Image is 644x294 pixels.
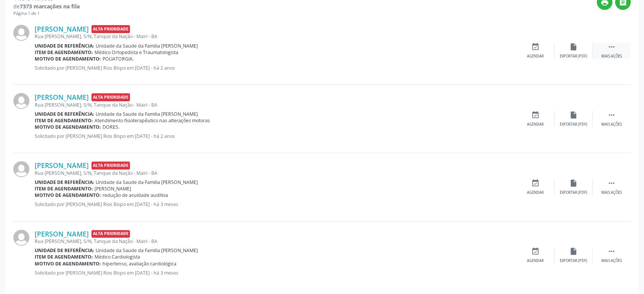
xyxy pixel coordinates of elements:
div: de [13,2,80,10]
div: Exportar (PDF) [560,54,587,59]
div: Exportar (PDF) [560,190,587,195]
a: [PERSON_NAME] [35,25,89,33]
i: insert_drive_file [569,179,578,187]
div: Rua [PERSON_NAME], S/N, Tanque da Nação - Mairi - BA [35,33,516,40]
p: Solicitado por [PERSON_NAME] Rios Bispo em [DATE] - há 3 meses [35,201,516,208]
div: Mais ações [601,258,622,264]
b: Item de agendamento: [35,254,93,260]
span: Alta Prioridade [91,230,130,238]
span: DORES. [103,124,119,130]
div: Mais ações [601,54,622,59]
div: Mais ações [601,190,622,195]
b: Motivo de agendamento: [35,56,101,62]
p: Solicitado por [PERSON_NAME] Rios Bispo em [DATE] - há 2 anos [35,65,516,71]
div: Agendar [527,54,544,59]
div: Rua [PERSON_NAME], S/N, Tanque da Nação - Mairi - BA [35,102,516,108]
a: [PERSON_NAME] [35,93,89,101]
div: Rua [PERSON_NAME], S/N, Tanque da Nação - Mairi - BA [35,170,516,176]
div: Página 1 de 1 [13,10,80,17]
span: Atendimento fisioterapêutico nas alterações motoras [95,117,210,124]
img: img [13,161,29,177]
img: img [13,93,29,109]
span: Alta Prioridade [91,93,130,101]
p: Solicitado por [PERSON_NAME] Rios Bispo em [DATE] - há 2 anos [35,133,516,139]
span: Unidade da Saude da Familia [PERSON_NAME] [96,179,198,185]
i: event_available [531,43,540,51]
span: Médico Ortopedista e Traumatologista [95,49,178,56]
span: Alta Prioridade [91,161,130,169]
div: Mais ações [601,122,622,127]
i:  [607,43,616,51]
span: Unidade da Saude da Familia [PERSON_NAME] [96,43,198,49]
b: Unidade de referência: [35,179,94,185]
b: Unidade de referência: [35,111,94,117]
i: insert_drive_file [569,111,578,119]
b: Motivo de agendamento: [35,192,101,198]
strong: 7373 marcações na fila [20,3,80,10]
b: Item de agendamento: [35,49,93,56]
b: Motivo de agendamento: [35,260,101,267]
b: Motivo de agendamento: [35,124,101,130]
span: POLIATORGIA. [103,56,134,62]
img: img [13,25,29,41]
span: [PERSON_NAME] [95,185,131,192]
div: Exportar (PDF) [560,258,587,264]
div: Exportar (PDF) [560,122,587,127]
i: event_available [531,111,540,119]
i: event_available [531,179,540,187]
div: Agendar [527,122,544,127]
i: event_available [531,247,540,256]
span: hipertenso, avaliação cardiológica [103,260,176,267]
i:  [607,111,616,119]
span: Unidade da Saude da Familia [PERSON_NAME] [96,247,198,254]
i:  [607,179,616,187]
div: Rua [PERSON_NAME], S/N, Tanque da Nação - Mairi - BA [35,238,516,244]
i:  [607,247,616,256]
div: Agendar [527,190,544,195]
a: [PERSON_NAME] [35,161,89,169]
a: [PERSON_NAME] [35,230,89,238]
i: insert_drive_file [569,247,578,256]
div: Agendar [527,258,544,264]
span: Médico Cardiologista [95,254,140,260]
i: insert_drive_file [569,43,578,51]
b: Unidade de referência: [35,43,94,49]
b: Unidade de referência: [35,247,94,254]
span: Unidade da Saude da Familia [PERSON_NAME] [96,111,198,117]
span: redução de acuidade auditiva [103,192,168,198]
img: img [13,230,29,246]
b: Item de agendamento: [35,117,93,124]
p: Solicitado por [PERSON_NAME] Rios Bispo em [DATE] - há 3 meses [35,270,516,276]
b: Item de agendamento: [35,185,93,192]
span: Alta Prioridade [91,25,130,33]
